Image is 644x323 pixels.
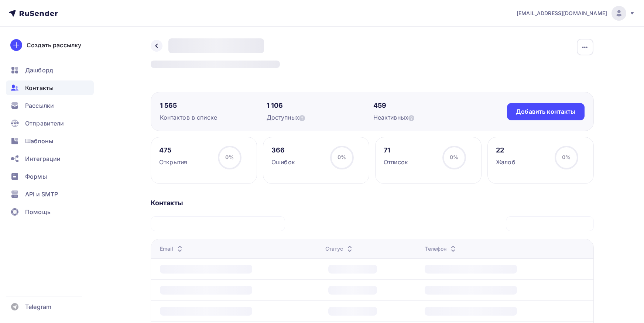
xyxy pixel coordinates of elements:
div: Email [160,245,185,252]
div: Отписок [384,158,408,166]
div: Ошибок [271,158,295,166]
a: Контакты [6,80,94,95]
span: Дашборд [25,66,53,75]
span: Отправители [25,119,64,128]
div: Добавить контакты [516,107,575,116]
div: 22 [496,146,515,155]
div: Контактов в списке [160,113,267,122]
span: Контакты [25,83,54,92]
span: Шаблоны [25,137,53,145]
span: Формы [25,172,47,181]
a: Шаблоны [6,134,94,148]
span: 0% [562,154,571,160]
span: 0% [450,154,458,160]
a: Отправители [6,116,94,131]
div: 475 [159,146,187,155]
div: Открытия [159,158,187,166]
div: 459 [373,101,480,110]
span: API и SMTP [25,190,58,199]
div: Неактивных [373,113,480,122]
a: Формы [6,169,94,184]
a: Дашборд [6,63,94,78]
a: [EMAIL_ADDRESS][DOMAIN_NAME] [517,6,635,21]
div: 71 [384,146,408,155]
span: 0% [225,154,234,160]
span: Помощь [25,207,51,216]
a: Рассылки [6,98,94,113]
span: Интеграции [25,154,61,163]
div: 1 565 [160,101,267,110]
div: Контакты [151,199,594,207]
div: 1 106 [267,101,373,110]
span: Рассылки [25,101,54,110]
div: Телефон [425,245,458,252]
span: [EMAIL_ADDRESS][DOMAIN_NAME] [517,10,607,17]
span: 0% [338,154,346,160]
div: Создать рассылку [27,41,81,49]
div: 366 [271,146,295,155]
div: Жалоб [496,158,515,166]
div: Доступных [267,113,373,122]
div: Статус [325,245,354,252]
span: Telegram [25,302,51,311]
